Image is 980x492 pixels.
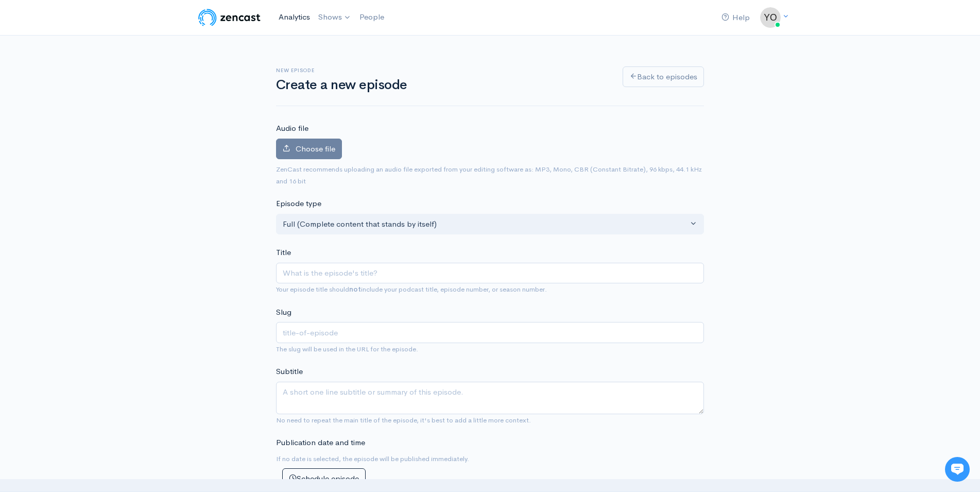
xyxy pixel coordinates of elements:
label: Slug [276,307,291,318]
button: New conversation [16,137,190,157]
small: No need to repeat the main title of the episode, it's best to add a little more context. [276,416,531,425]
a: Shows [314,6,355,29]
input: What is the episode's title? [276,263,704,284]
h2: Just let us know if you need anything and we'll be happy to help! 🙂 [15,69,191,118]
span: New conversation [66,143,124,151]
img: ZenCast Logo [197,7,262,28]
small: ZenCast recommends uploading an audio file exported from your editing software as: MP3, Mono, CBR... [276,165,702,185]
input: title-of-episode [276,322,704,343]
small: If no date is selected, the episode will be published immediately. [276,454,469,463]
label: Publication date and time [276,437,365,449]
h1: Hi 👋 [15,50,191,66]
a: Analytics [274,6,314,28]
div: Full (Complete content that stands by itself) [283,218,688,230]
input: Search articles [30,194,184,214]
label: Audio file [276,123,308,134]
p: Find an answer quickly [14,177,192,189]
a: Back to episodes [623,66,704,88]
a: Help [717,7,754,29]
label: Subtitle [276,366,303,378]
button: Full (Complete content that stands by itself) [276,214,704,235]
button: Schedule episode [282,468,366,489]
label: Title [276,247,291,259]
a: People [355,6,388,28]
label: Episode type [276,198,321,210]
img: ... [760,7,781,28]
strong: not [349,285,361,294]
span: Choose file [296,144,335,154]
h6: New episode [276,67,610,73]
iframe: gist-messenger-bubble-iframe [945,457,970,482]
h1: Create a new episode [276,78,610,93]
small: The slug will be used in the URL for the episode. [276,345,418,353]
small: Your episode title should include your podcast title, episode number, or season number. [276,285,547,294]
